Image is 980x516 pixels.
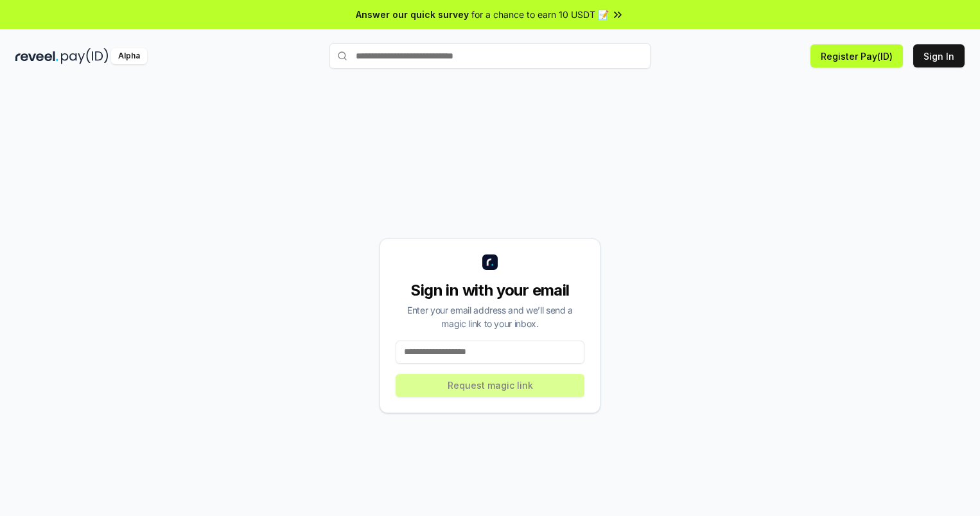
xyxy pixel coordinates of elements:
img: pay_id [61,48,109,64]
button: Register Pay(ID) [810,44,903,67]
div: Alpha [111,48,147,64]
div: Sign in with your email [396,280,584,301]
div: Enter your email address and we’ll send a magic link to your inbox. [396,303,584,330]
span: Answer our quick survey [356,8,469,21]
img: reveel_dark [15,48,58,64]
img: logo_small [482,254,498,270]
span: for a chance to earn 10 USDT 📝 [471,8,609,21]
button: Sign In [913,44,965,67]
